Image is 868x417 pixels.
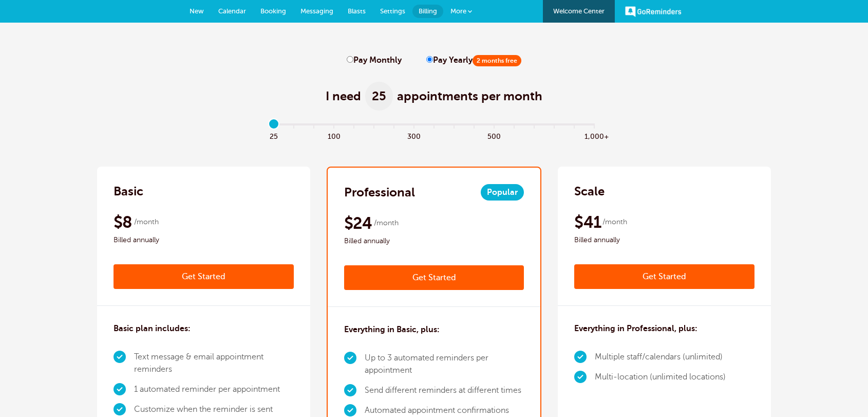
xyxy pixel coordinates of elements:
span: Billing [419,7,437,15]
span: 1,000+ [584,130,605,141]
span: Messaging [300,7,333,15]
span: Booking [260,7,286,15]
span: 500 [484,130,504,141]
span: /month [602,216,627,228]
h3: Everything in Professional, plus: [574,322,697,335]
h2: Professional [344,184,415,201]
span: 100 [324,130,344,141]
iframe: Resource center [827,376,858,407]
span: Calendar [218,7,246,15]
h2: Scale [574,183,605,200]
span: $8 [114,212,133,232]
label: Pay Yearly [426,56,521,65]
li: Send different reminders at different times [365,380,524,401]
span: New [190,7,204,15]
a: Get Started [344,265,524,290]
span: appointments per month [397,88,542,104]
label: Pay Monthly [347,56,402,65]
span: /month [374,217,399,229]
span: 2 months free [473,55,521,66]
span: 25 [365,82,393,111]
span: More [450,7,466,15]
li: 1 automated reminder per appointment [134,379,294,400]
span: $41 [574,212,601,232]
input: Pay Yearly2 months free [426,56,433,63]
a: Get Started [114,264,294,289]
span: $24 [344,213,372,233]
span: Billed annually [344,235,524,247]
li: Up to 3 automated reminders per appointment [365,348,524,380]
span: Billed annually [574,234,754,246]
span: /month [134,216,159,228]
li: Multiple staff/calendars (unlimited) [595,347,726,367]
li: Text message & email appointment reminders [134,347,294,379]
h3: Everything in Basic, plus: [344,323,440,336]
h2: Basic [114,183,143,200]
span: Settings [380,7,405,15]
span: Billed annually [114,234,294,246]
li: Multi-location (unlimited locations) [595,367,726,387]
span: Blasts [348,7,366,15]
span: 25 [264,130,284,141]
a: Billing [412,5,443,18]
a: Get Started [574,264,754,289]
input: Pay Monthly [347,56,353,63]
span: I need [326,88,361,104]
span: Popular [481,184,524,201]
h3: Basic plan includes: [114,322,191,335]
span: 300 [404,130,424,141]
